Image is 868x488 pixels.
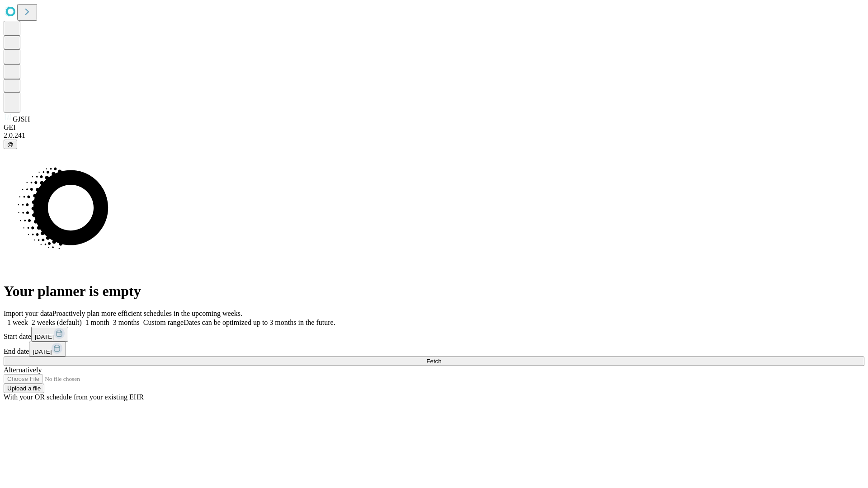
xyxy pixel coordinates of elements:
div: End date [4,342,864,357]
button: @ [4,140,17,149]
span: Custom range [143,319,184,326]
button: [DATE] [31,327,68,342]
span: Dates can be optimized up to 3 months in the future. [184,319,335,326]
h1: Your planner is empty [4,283,864,300]
div: GEI [4,123,864,131]
span: Fetch [426,358,441,365]
span: @ [7,141,14,148]
span: 3 months [113,319,140,326]
span: With your OR schedule from your existing EHR [4,393,144,401]
span: 1 week [7,319,28,326]
span: [DATE] [35,333,54,340]
span: 1 month [85,319,109,326]
button: [DATE] [29,342,66,357]
div: Start date [4,327,864,342]
button: Upload a file [4,384,44,393]
span: Proactively plan more efficient schedules in the upcoming weeks. [52,310,242,317]
div: 2.0.241 [4,131,864,140]
span: GJSH [13,115,30,123]
span: 2 weeks (default) [32,319,82,326]
span: Import your data [4,310,52,317]
span: [DATE] [33,348,52,355]
span: Alternatively [4,366,42,374]
button: Fetch [4,357,864,366]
